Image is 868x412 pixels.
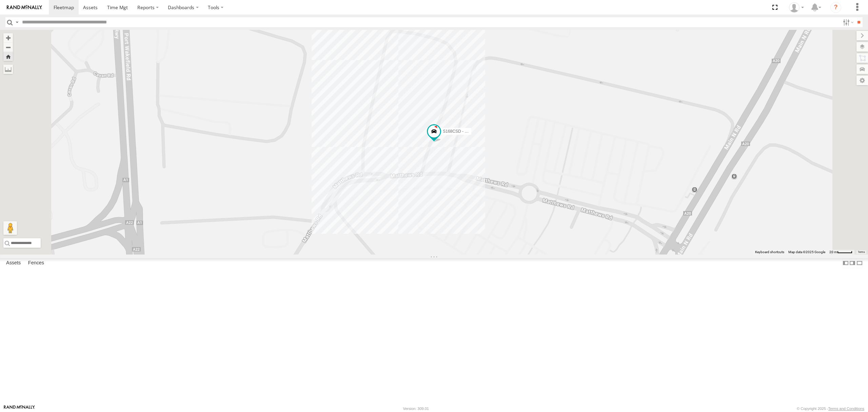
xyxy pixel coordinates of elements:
label: Search Query [14,17,20,27]
a: Terms and Conditions [828,407,864,411]
label: Dock Summary Table to the Right [849,258,856,268]
img: rand-logo.svg [7,5,42,10]
button: Zoom out [3,42,13,52]
span: S168CSD - Fridge It Spaceship [443,129,499,134]
label: Measure [3,64,13,74]
div: Version: 309.01 [403,407,429,411]
i: ? [830,2,841,13]
label: Hide Summary Table [856,258,863,268]
label: Search Filter Options [840,17,855,27]
label: Map Settings [856,76,868,85]
div: © Copyright 2025 - [797,407,864,411]
button: Zoom in [3,33,13,42]
label: Assets [3,258,24,268]
button: Keyboard shortcuts [755,250,784,255]
span: 20 m [829,250,837,254]
button: Map Scale: 20 m per 41 pixels [827,250,854,255]
span: Map data ©2025 Google [788,250,825,254]
div: Peter Lu [787,2,806,13]
a: Visit our Website [4,405,35,412]
a: Terms (opens in new tab) [858,251,865,254]
label: Fences [25,258,47,268]
button: Zoom Home [3,52,13,61]
button: Drag Pegman onto the map to open Street View [3,221,17,235]
label: Dock Summary Table to the Left [842,258,849,268]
